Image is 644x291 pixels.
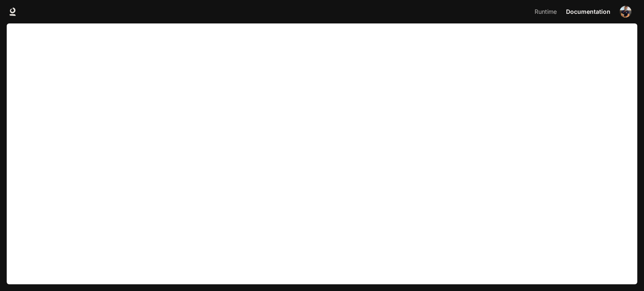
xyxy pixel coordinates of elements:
a: Runtime [531,3,562,20]
a: Documentation [563,3,614,20]
span: Documentation [566,7,610,17]
button: User avatar [617,3,634,20]
span: Runtime [535,7,557,17]
iframe: Documentation [7,23,637,291]
img: User avatar [620,6,631,18]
